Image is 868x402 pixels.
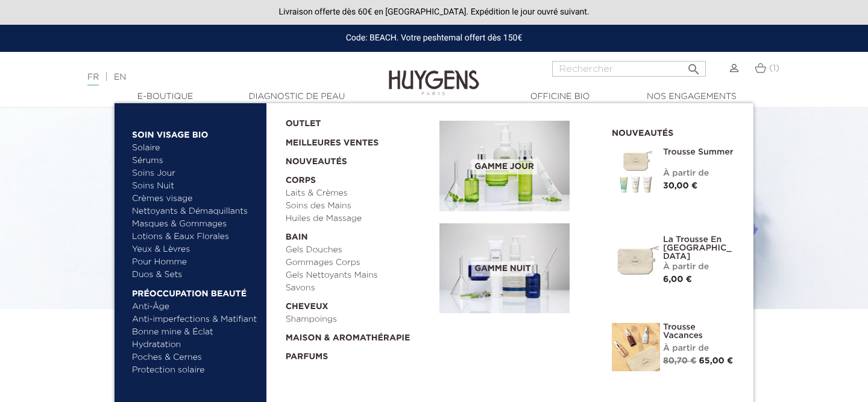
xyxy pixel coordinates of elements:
a: Corps [286,168,432,187]
span: 6,00 € [663,275,692,284]
a: Duos & Sets [132,269,258,281]
a: Sérums [132,155,258,167]
a: Crèmes visage [132,193,258,205]
div: À partir de [663,261,735,273]
a: Shampoings [286,313,432,326]
a: Préoccupation beauté [132,281,258,301]
a: Anti-imperfections & Matifiant [132,313,258,326]
a: Soins Nuit [132,180,247,193]
a: Soins des Mains [286,200,432,212]
button:  [683,57,705,74]
a: Yeux & Lèvres [132,243,258,256]
span: (1) [769,64,779,72]
a: Diagnostic de peau [236,91,357,103]
a: Laits & Crèmes [286,187,432,200]
span: Gamme nuit [471,261,533,276]
div: | [81,70,353,85]
span: 80,70 € [663,357,696,365]
h2: Nouveautés [612,124,735,139]
img: Trousse Summer [612,148,660,196]
a: Solaire [132,142,258,155]
div: À partir de [663,167,735,180]
img: Huygens [389,51,479,97]
span: Gamme jour [471,159,536,174]
a: Huiles de Massage [286,212,432,225]
a: Poches & Cernes [132,351,258,364]
a: Cheveux [286,295,432,313]
i:  [687,59,701,73]
div: À partir de [663,342,735,355]
a: Officine Bio [500,91,620,103]
a: Nettoyants & Démaquillants [132,205,258,218]
input: Rechercher [552,61,706,77]
a: Gamme jour [439,121,594,211]
span: 65,00 € [699,357,734,365]
a: Trousse Summer [663,148,735,156]
a: FR [87,73,99,86]
a: Nos engagements [631,91,752,103]
img: La Trousse en Coton [612,235,660,284]
a: Lotions & Eaux Florales [132,231,258,243]
a: Gels Douches [286,244,432,257]
a: Gommages Corps [286,257,432,269]
span: 30,00 € [663,182,697,190]
a: Gamme nuit [439,223,594,314]
a: (1) [755,63,779,73]
a: E-Boutique [105,91,225,103]
a: Bain [286,225,432,244]
a: Protection solaire [132,364,258,377]
a: Pour Homme [132,256,258,269]
a: Anti-Âge [132,301,258,313]
a: Meilleures Ventes [286,130,421,150]
img: routine_jour_banner.jpg [439,121,570,211]
img: routine_nuit_banner.jpg [439,223,570,314]
a: Masques & Gommages [132,218,258,231]
a: OUTLET [286,112,421,130]
a: Bonne mine & Éclat [132,326,258,339]
a: Parfums [286,345,432,363]
a: Soins Jour [132,167,258,180]
a: Gels Nettoyants Mains [286,269,432,282]
a: Nouveautés [286,150,432,168]
a: Savons [286,282,432,295]
a: Maison & Aromathérapie [286,326,432,345]
a: Soin Visage Bio [132,123,258,142]
img: La Trousse vacances [612,323,660,371]
a: La Trousse en [GEOGRAPHIC_DATA] [663,235,735,261]
a: Trousse Vacances [663,323,735,340]
a: EN [114,73,126,81]
a: Hydratation [132,339,258,351]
